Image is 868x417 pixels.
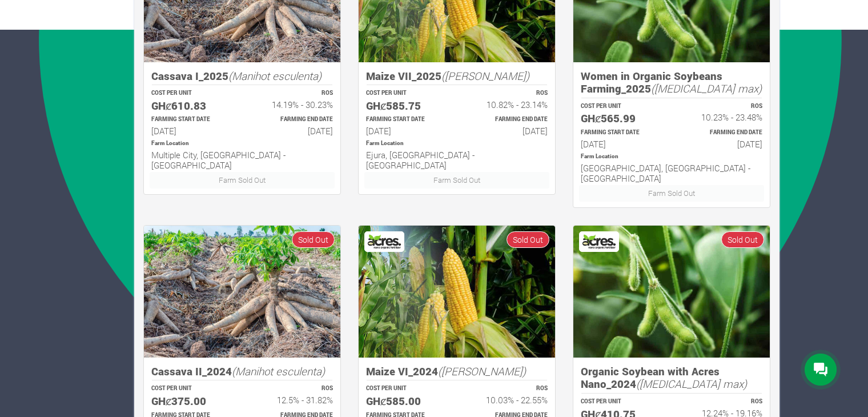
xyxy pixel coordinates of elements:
h6: [DATE] [366,126,447,136]
img: Acres Nano [581,233,617,250]
p: COST PER UNIT [581,398,661,406]
h5: GHȼ585.75 [366,99,447,113]
p: Estimated Farming Start Date [581,129,661,137]
h6: [DATE] [252,126,333,136]
h6: 14.19% - 30.23% [252,99,333,110]
p: ROS [682,398,762,406]
h5: GHȼ585.00 [366,395,447,408]
h6: Ejura, [GEOGRAPHIC_DATA] - [GEOGRAPHIC_DATA] [366,150,548,170]
p: Estimated Farming End Date [252,115,333,124]
p: COST PER UNIT [151,384,232,393]
span: Sold Out [721,231,764,248]
i: ([MEDICAL_DATA] max) [636,376,747,391]
img: growforme image [144,226,340,358]
h6: 10.82% - 23.14% [467,99,548,110]
h5: Maize VI_2024 [366,365,548,378]
p: ROS [467,89,548,98]
h6: [DATE] [682,139,762,149]
img: Acres Nano [366,233,403,250]
p: Location of Farm [581,153,762,161]
h6: 10.03% - 22.55% [467,395,548,405]
h6: Multiple City, [GEOGRAPHIC_DATA] - [GEOGRAPHIC_DATA] [151,150,333,170]
p: Estimated Farming End Date [682,129,762,137]
p: Estimated Farming End Date [467,115,548,124]
p: ROS [682,102,762,111]
p: ROS [252,384,333,393]
h6: [DATE] [581,139,661,149]
h6: 10.23% - 23.48% [682,112,762,122]
p: ROS [252,89,333,98]
p: Location of Farm [151,139,333,148]
img: growforme image [573,226,770,358]
span: Sold Out [507,231,549,248]
h5: Women in Organic Soybeans Farming_2025 [581,70,762,95]
h5: GHȼ375.00 [151,395,232,408]
h6: [GEOGRAPHIC_DATA], [GEOGRAPHIC_DATA] - [GEOGRAPHIC_DATA] [581,163,762,183]
img: growforme image [359,226,555,358]
h6: [DATE] [467,126,548,136]
p: COST PER UNIT [151,89,232,98]
p: ROS [467,384,548,393]
p: COST PER UNIT [366,384,447,393]
p: Estimated Farming Start Date [366,115,447,124]
h5: Cassava I_2025 [151,70,333,83]
h6: 12.5% - 31.82% [252,395,333,405]
h5: Maize VII_2025 [366,70,548,83]
p: COST PER UNIT [581,102,661,111]
p: Estimated Farming Start Date [151,115,232,124]
i: (Manihot esculenta) [232,364,325,378]
p: COST PER UNIT [366,89,447,98]
i: (Manihot esculenta) [228,69,322,83]
i: ([MEDICAL_DATA] max) [651,81,762,95]
span: Sold Out [292,231,335,248]
h6: [DATE] [151,126,232,136]
p: Location of Farm [366,139,548,148]
h5: Organic Soybean with Acres Nano_2024 [581,365,762,391]
h5: Cassava II_2024 [151,365,333,378]
i: ([PERSON_NAME]) [438,364,526,378]
i: ([PERSON_NAME]) [441,69,529,83]
h5: GHȼ565.99 [581,112,661,125]
h5: GHȼ610.83 [151,99,232,113]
